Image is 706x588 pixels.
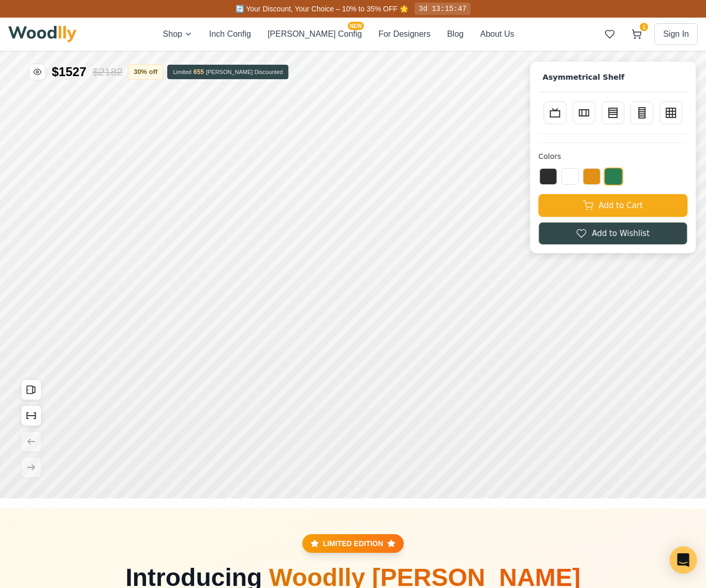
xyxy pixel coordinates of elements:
[670,547,697,574] div: Open Intercom Messenger
[8,26,77,42] img: Woodlly
[640,23,648,31] span: 1
[348,22,364,30] span: NEW
[209,28,251,40] button: Inch Config
[268,28,362,40] button: [PERSON_NAME] ConfigNEW
[29,12,46,29] button: Hide price
[415,3,470,15] div: 3d 13:15:47
[604,116,623,134] button: Green
[447,28,464,40] button: Blog
[236,5,408,13] span: 🔄 Your Discount, Your Choice – 10% to 35% OFF 🌟
[21,354,41,375] button: Show Dimensions
[480,28,514,40] button: About Us
[21,328,41,349] button: Open All Doors
[538,171,687,194] button: Add to Wishlist
[627,25,646,43] button: 1
[561,117,579,134] button: White
[538,19,628,34] h1: Asymmetrical Shelf
[323,538,384,549] span: LIMITED EDITION
[378,28,430,40] button: For Designers
[539,117,557,134] button: Black
[163,28,193,40] button: Shop
[583,117,600,134] button: Yellow
[654,23,698,45] button: Sign In
[538,100,687,111] h4: Colors
[538,143,687,166] button: Add to Cart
